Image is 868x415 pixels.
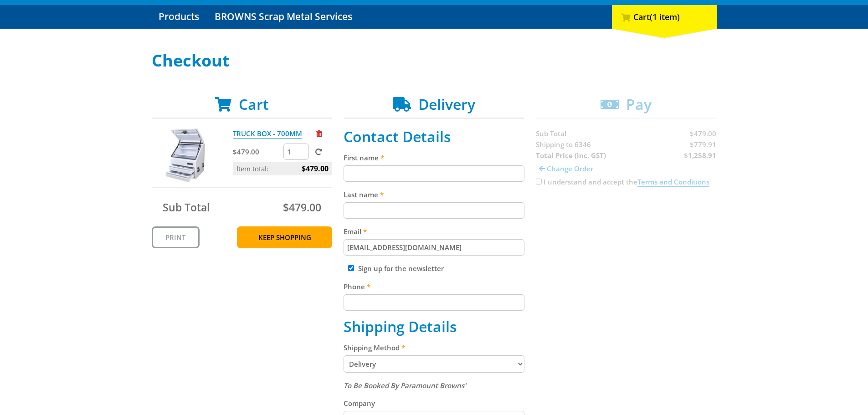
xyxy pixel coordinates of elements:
label: First name [344,152,524,163]
input: Please enter your first name. [344,165,524,182]
a: Go to the BROWNS Scrap Metal Services page [208,5,359,29]
label: Shipping Method [344,342,524,353]
a: Keep Shopping [237,226,332,248]
label: Sign up for the newsletter [358,264,444,273]
span: (1 item) [650,11,680,22]
input: Please enter your email address. [344,239,524,256]
span: Delivery [418,94,475,114]
input: Please enter your last name. [344,202,524,219]
h1: Checkout [152,51,717,70]
img: TRUCK BOX - 700MM [160,128,215,183]
p: $479.00 [233,146,282,157]
label: Email [344,226,524,237]
p: Item total: [233,162,332,175]
a: Go to the Products page [152,5,206,29]
a: Print [152,226,200,248]
select: Please select a shipping method. [344,355,524,373]
label: Company [344,398,524,409]
h2: Contact Details [344,128,524,145]
span: Cart [239,94,269,114]
input: Please enter your telephone number. [344,294,524,311]
div: Cart [612,5,717,29]
span: Sub Total [163,200,210,215]
span: $479.00 [283,200,321,215]
a: Remove from cart [316,129,322,138]
h2: Shipping Details [344,318,524,335]
span: $479.00 [302,162,329,175]
a: TRUCK BOX - 700MM [233,129,302,138]
label: Phone [344,281,524,292]
em: To Be Booked By Paramount Browns' [344,381,466,390]
label: Last name [344,189,524,200]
